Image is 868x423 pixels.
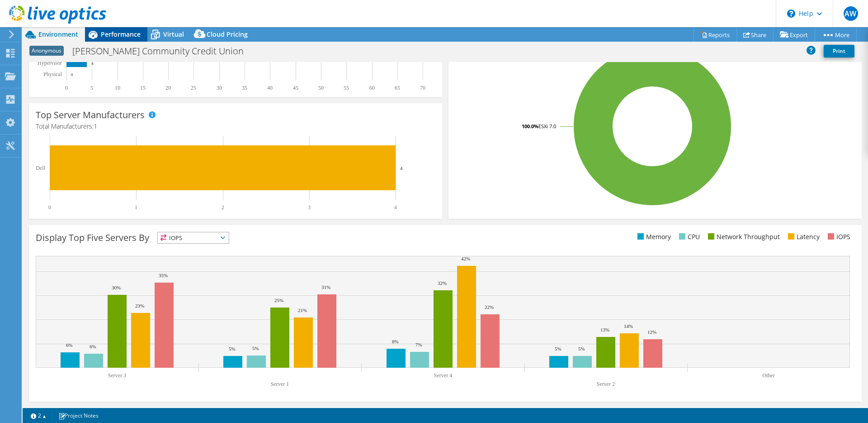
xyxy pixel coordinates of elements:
[91,61,94,66] text: 4
[252,346,259,351] text: 5%
[112,285,121,290] text: 30%
[229,346,236,351] text: 5%
[786,232,820,242] li: Latency
[395,85,400,91] text: 65
[274,298,283,303] text: 25%
[36,165,45,171] text: Dell
[43,71,62,77] text: Physical
[36,121,435,131] h4: Total Manufacturers:
[693,28,737,42] a: Reports
[555,346,561,351] text: 5%
[392,339,399,344] text: 8%
[66,342,73,348] text: 6%
[600,327,609,332] text: 13%
[400,165,403,171] text: 4
[706,232,780,242] li: Network Throughput
[108,372,126,379] text: Server 3
[415,342,422,347] text: 7%
[485,304,494,310] text: 22%
[115,85,120,91] text: 10
[38,60,62,66] text: Hypervisor
[90,85,93,91] text: 5
[647,329,656,335] text: 12%
[24,410,52,421] a: 2
[94,122,97,130] span: 1
[90,344,96,349] text: 6%
[207,30,248,38] span: Cloud Pricing
[159,273,168,278] text: 35%
[65,85,68,91] text: 0
[522,123,538,130] tspan: 100.0%
[824,45,854,58] a: Print
[815,28,857,42] a: More
[48,204,51,211] text: 0
[267,85,273,91] text: 40
[635,232,671,242] li: Memory
[217,85,222,91] text: 30
[271,381,289,387] text: Server 1
[344,85,349,91] text: 55
[163,30,184,38] span: Virtual
[369,85,375,91] text: 60
[135,303,144,308] text: 23%
[158,232,229,243] span: IOPS
[420,85,425,91] text: 70
[140,85,146,91] text: 15
[165,85,171,91] text: 20
[736,28,774,42] a: Share
[36,110,145,120] h3: Top Server Manufacturers
[222,204,224,211] text: 2
[434,372,452,379] text: Server 4
[68,46,258,56] h1: [PERSON_NAME] Community Credit Union
[438,280,447,286] text: 32%
[597,381,615,387] text: Server 2
[242,85,247,91] text: 35
[624,323,633,329] text: 14%
[101,30,141,38] span: Performance
[461,256,470,261] text: 42%
[191,85,196,91] text: 25
[308,204,311,211] text: 3
[293,85,298,91] text: 45
[394,204,397,211] text: 4
[762,372,774,379] text: Other
[578,346,585,351] text: 5%
[135,204,137,211] text: 1
[677,232,700,242] li: CPU
[29,46,64,56] span: Anonymous
[52,410,105,421] a: Project Notes
[773,28,815,42] a: Export
[298,308,307,313] text: 21%
[826,232,850,242] li: IOPS
[318,85,324,91] text: 50
[321,284,330,290] text: 31%
[71,72,73,77] text: 0
[38,30,78,38] span: Environment
[844,6,858,21] span: AW
[787,10,795,18] svg: \n
[538,123,556,130] tspan: ESXi 7.0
